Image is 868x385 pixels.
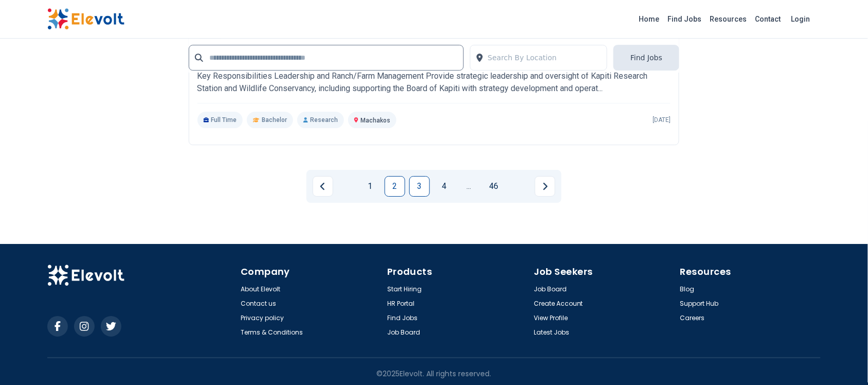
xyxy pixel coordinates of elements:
[241,328,303,337] a: Terms & Conditions
[664,11,706,27] a: Find Jobs
[706,11,751,27] a: Resources
[360,117,390,124] span: Machakos
[680,314,705,322] a: Careers
[483,176,504,197] a: Page 46
[534,300,583,308] a: Create Account
[47,265,124,286] img: Elevolt
[387,265,528,279] h4: Products
[653,116,671,124] p: [DATE]
[751,11,785,27] a: Contact
[534,285,567,293] a: Job Board
[241,265,381,279] h4: Company
[387,300,414,308] a: HR Portal
[385,176,405,197] a: Page 2 is your current page
[241,314,284,322] a: Privacy policy
[197,70,671,95] p: Key Responsibilities Leadership and Ranch/Farm Management Provide strategic leadership and oversi...
[459,176,479,197] a: Jump forward
[313,176,333,197] a: Previous page
[534,314,568,322] a: View Profile
[680,285,695,293] a: Blog
[785,9,817,29] a: Login
[313,176,555,197] ul: Pagination
[680,300,719,308] a: Support Hub
[387,285,422,293] a: Start Hiring
[534,265,674,279] h4: Job Seekers
[534,328,569,337] a: Latest Jobs
[434,176,455,197] a: Page 4
[197,38,671,128] a: International Livestock Research InstituteManager, [GEOGRAPHIC_DATA] And Wildlife ConservancyInte...
[241,285,280,293] a: About Elevolt
[241,300,276,308] a: Contact us
[680,265,821,279] h4: Resources
[297,112,344,128] p: Research
[535,176,555,197] a: Next page
[262,116,287,124] span: Bachelor
[47,8,124,30] img: Elevolt
[197,112,243,128] p: Full Time
[635,11,664,27] a: Home
[409,176,430,197] a: Page 3
[613,45,679,71] button: Find Jobs
[387,328,420,337] a: Job Board
[817,336,868,385] iframe: Chat Widget
[387,314,418,322] a: Find Jobs
[360,176,381,197] a: Page 1
[377,369,492,379] p: © 2025 Elevolt. All rights reserved.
